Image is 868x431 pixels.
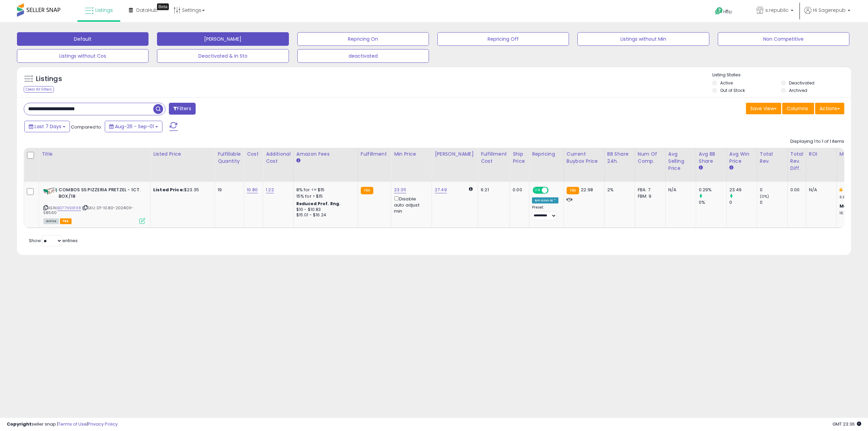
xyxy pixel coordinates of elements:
i: Get Help [715,7,723,15]
button: Actions [815,103,844,114]
span: Last 7 Days [35,123,61,130]
div: N/A [668,187,691,193]
span: DataHub [136,7,158,14]
button: Last 7 Days [24,121,70,132]
div: 0.00 [790,187,801,193]
div: ASIN: [43,187,145,223]
span: s.republic [765,7,789,14]
small: Amazon Fees. [296,158,300,164]
div: Amazon Fees [296,151,355,158]
div: Total Rev. [760,151,785,165]
p: Listing States: [712,72,851,78]
span: | SKU: DT-10.80-20241011-58560 [43,205,133,215]
div: FBM: 9 [638,193,660,199]
button: Repricing On [297,32,429,46]
span: Help [723,9,732,15]
div: Repricing [532,151,561,158]
div: Avg BB Share [699,151,724,165]
span: ON [533,188,542,193]
b: Listed Price: [153,187,184,193]
div: 0 [760,199,787,205]
div: Avg Selling Price [668,151,693,172]
div: Amazon AI * [532,197,558,203]
small: FBA [567,187,579,194]
div: Num of Comp. [638,151,663,165]
b: Reduced Prof. Rng. [296,201,341,207]
small: Avg BB Share. [699,165,703,171]
button: Listings without Min [577,32,709,46]
div: 19 [218,187,239,193]
span: Compared to: [71,124,102,130]
button: Repricing Off [437,32,569,46]
span: Listings [95,7,113,14]
div: $10 - $10.83 [296,207,353,213]
span: FBA [60,218,72,224]
div: 15% for > $15 [296,193,353,199]
div: Title [42,151,147,158]
button: deactivated [297,49,429,63]
label: Archived [789,87,807,93]
div: 0% [699,199,726,205]
small: FBA [361,187,373,194]
div: Displaying 1 to 1 of 1 items [790,138,844,145]
div: BB Share 24h. [607,151,632,165]
div: Ship Price [513,151,526,165]
label: Active [720,80,733,86]
div: ROI [809,151,834,158]
img: 41UVpuTf9sL._SL40_.jpg [43,187,57,195]
span: Hi Sagerepub [813,7,846,14]
a: B077N9XFX8 [57,205,81,211]
button: Default [17,32,149,46]
div: Current Buybox Price [567,151,601,165]
span: OFF [548,188,558,193]
span: Aug-26 - Sep-01 [115,123,154,130]
div: 0 [729,199,757,205]
button: Columns [782,103,814,114]
div: Disable auto adjust min [394,195,427,215]
button: Non Competitive [718,32,849,46]
button: Filters [169,103,195,115]
div: Total Rev. Diff. [790,151,803,172]
div: Listed Price [153,151,212,158]
div: 6.21 [481,187,505,193]
button: Deactivated & In Sto [157,49,289,63]
div: 2% [607,187,630,193]
div: [PERSON_NAME] [435,151,475,158]
div: 8% for <= $15 [296,187,353,193]
div: Min Price [394,151,429,158]
button: Save View [746,103,781,114]
span: Columns [787,105,808,112]
label: Out of Stock [720,87,745,93]
div: $23.35 [153,187,210,193]
span: All listings currently available for purchase on Amazon [43,218,59,224]
div: 23.49 [729,187,757,193]
div: Tooltip anchor [157,3,169,10]
button: Listings without Cos [17,49,149,63]
div: Clear All Filters [24,86,54,93]
div: 0 [760,187,787,193]
div: $15.01 - $16.24 [296,212,353,218]
div: FBA: 7 [638,187,660,193]
div: 0.29% [699,187,726,193]
button: Aug-26 - Sep-01 [105,121,162,132]
div: Fulfillment [361,151,388,158]
h5: Listings [36,74,62,84]
div: Fulfillable Quantity [218,151,241,165]
a: 1.22 [266,187,274,193]
span: Show: entries [29,237,78,244]
a: 10.80 [247,187,258,193]
div: Additional Cost [266,151,291,165]
span: 22.98 [581,187,593,193]
small: Avg Win Price. [729,165,733,171]
div: Preset: [532,205,558,220]
b: Min: [844,187,854,193]
a: 27.49 [435,187,447,193]
b: Max: [840,203,851,209]
button: [PERSON_NAME] [157,32,289,46]
div: Fulfillment Cost [481,151,507,165]
div: 0.00 [513,187,524,193]
a: Help [710,2,746,22]
div: Avg Win Price [729,151,754,165]
label: Deactivated [789,80,814,86]
b: COMBOS SS PIZZERIA PRETZEL - 1CT. BOX/18 [59,187,141,201]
